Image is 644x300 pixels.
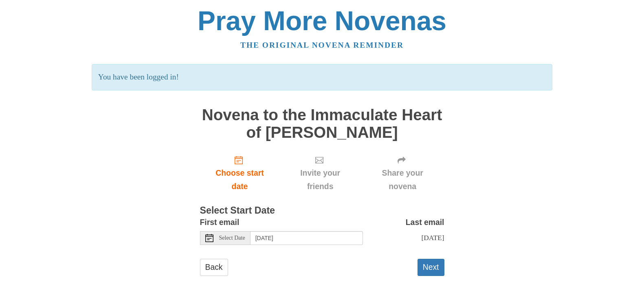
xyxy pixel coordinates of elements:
[240,41,404,49] a: The original novena reminder
[200,205,444,216] h3: Select Start Date
[200,216,240,229] label: First email
[288,166,352,193] span: Invite your friends
[200,106,444,141] h1: Novena to the Immaculate Heart of [PERSON_NAME]
[369,166,436,193] span: Share your novena
[92,64,552,90] p: You have been logged in!
[421,234,444,242] span: [DATE]
[406,216,444,229] label: Last email
[418,259,444,276] button: Next
[219,235,245,241] span: Select Date
[361,149,444,198] div: Click "Next" to confirm your start date first.
[200,259,228,276] a: Back
[279,149,360,198] div: Click "Next" to confirm your start date first.
[200,149,280,198] a: Choose start date
[208,166,272,193] span: Choose start date
[198,6,446,36] a: Pray More Novenas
